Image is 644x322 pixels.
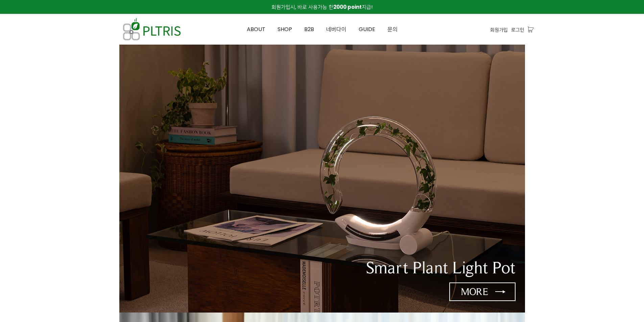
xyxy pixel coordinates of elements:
span: ABOUT [247,25,265,33]
a: SHOP [271,14,298,45]
span: 문의 [387,25,398,33]
span: B2B [304,25,314,33]
a: ABOUT [241,14,271,45]
a: B2B [298,14,320,45]
a: 네버다이 [320,14,353,45]
span: SHOP [278,25,292,33]
a: GUIDE [353,14,381,45]
span: 네버다이 [326,25,347,33]
span: 회원가입시, 바로 사용가능 한 지급! [271,3,373,10]
span: GUIDE [359,25,375,33]
a: 회원가입 [490,26,508,33]
a: 로그인 [511,26,524,33]
strong: 2000 point [333,3,362,10]
a: 문의 [381,14,404,45]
